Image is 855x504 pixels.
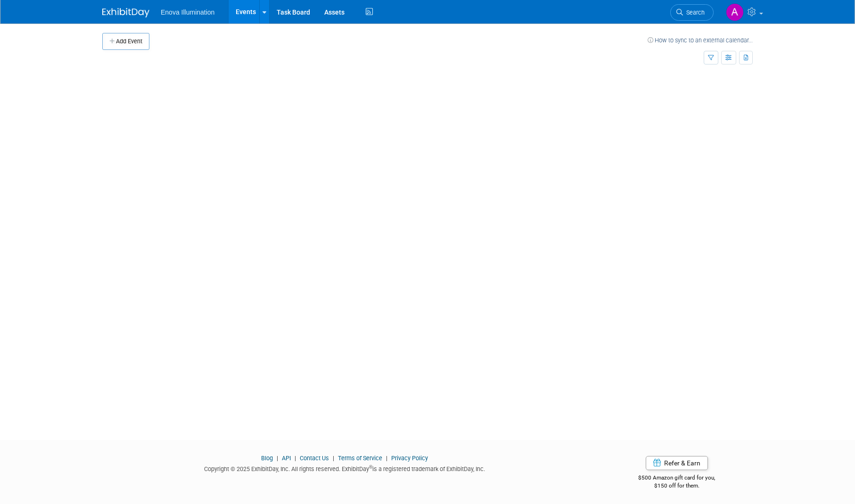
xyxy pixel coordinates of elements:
[330,455,337,462] span: |
[601,468,753,489] div: $500 Amazon gift card for you,
[391,455,428,462] a: Privacy Policy
[161,8,214,16] span: Enova Illumination
[646,456,708,470] a: Refer & Earn
[338,455,382,462] a: Terms of Service
[648,37,753,44] a: How to sync to an external calendar...
[102,463,587,473] div: Copyright © 2025 ExhibitDay, Inc. All rights reserved. ExhibitDay is a registered trademark of Ex...
[384,455,390,462] span: |
[292,455,298,462] span: |
[282,455,291,462] a: API
[300,455,329,462] a: Contact Us
[102,33,149,50] button: Add Event
[670,4,714,21] a: Search
[726,3,744,21] img: Abby Nelson
[683,9,705,16] span: Search
[102,8,149,17] img: ExhibitDay
[261,455,273,462] a: Blog
[274,455,280,462] span: |
[601,482,753,490] div: $150 off for them.
[369,464,372,470] sup: ®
